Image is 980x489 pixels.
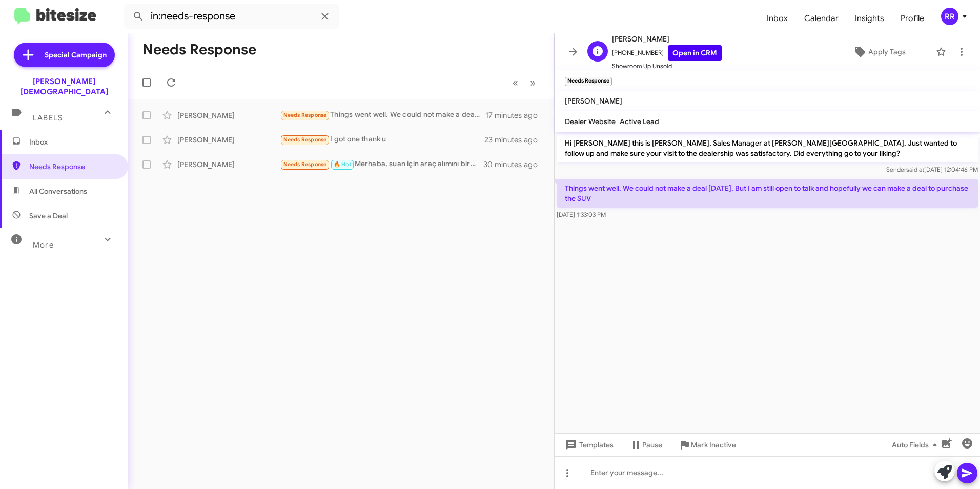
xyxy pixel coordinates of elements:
[563,436,614,454] span: Templates
[691,436,736,454] span: Mark Inactive
[906,166,924,173] span: said at
[29,161,116,172] span: Needs Response
[557,179,978,208] p: Things went well. We could not make a deal [DATE]. But I am still open to talk and hopefully we c...
[29,137,116,147] span: Inbox
[177,110,280,120] div: [PERSON_NAME]
[892,4,932,33] a: Profile
[334,161,351,168] span: 🔥 Hot
[827,43,931,61] button: Apply Tags
[668,45,722,61] a: Open in CRM
[513,76,518,89] span: «
[932,8,969,25] button: RR
[622,436,670,454] button: Pause
[524,72,542,93] button: Next
[33,113,63,123] span: Labels
[868,43,906,61] span: Apply Tags
[620,117,659,126] span: Active Lead
[670,436,744,454] button: Mark Inactive
[14,43,115,67] a: Special Campaign
[555,436,622,454] button: Templates
[280,109,485,121] div: Things went well. We could not make a deal [DATE]. But I am still open to talk and hopefully we c...
[941,8,958,25] div: RR
[847,4,892,33] a: Insights
[485,110,546,120] div: 17 minutes ago
[280,158,484,170] div: Merhaba, suan için araç alımını biraz erteledik, almaya karar verdiğimizde mutlaka sizinle görüşm...
[796,4,847,33] a: Calendar
[177,135,280,145] div: [PERSON_NAME]
[642,436,662,454] span: Pause
[612,61,722,71] span: Showroom Up Unsold
[45,50,107,60] span: Special Campaign
[484,159,546,170] div: 30 minutes ago
[283,136,327,143] span: Needs Response
[177,159,280,170] div: [PERSON_NAME]
[759,4,796,33] a: Inbox
[507,72,542,93] nav: Page navigation example
[29,211,68,221] span: Save a Deal
[612,45,722,61] span: [PHONE_NUMBER]
[142,42,256,58] h1: Needs Response
[565,96,622,106] span: [PERSON_NAME]
[33,240,54,250] span: More
[530,76,536,89] span: »
[124,4,339,29] input: Search
[565,77,612,86] small: Needs Response
[886,166,978,173] span: Sender [DATE] 12:04:46 PM
[557,211,606,218] span: [DATE] 1:33:03 PM
[283,112,327,118] span: Needs Response
[557,134,978,162] p: Hi [PERSON_NAME] this is [PERSON_NAME], Sales Manager at [PERSON_NAME][GEOGRAPHIC_DATA]. Just wan...
[506,72,524,93] button: Previous
[612,33,722,45] span: [PERSON_NAME]
[884,436,949,454] button: Auto Fields
[29,186,87,196] span: All Conversations
[280,134,484,146] div: I got one thank u
[283,161,327,168] span: Needs Response
[484,135,546,145] div: 23 minutes ago
[565,117,616,126] span: Dealer Website
[892,436,941,454] span: Auto Fields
